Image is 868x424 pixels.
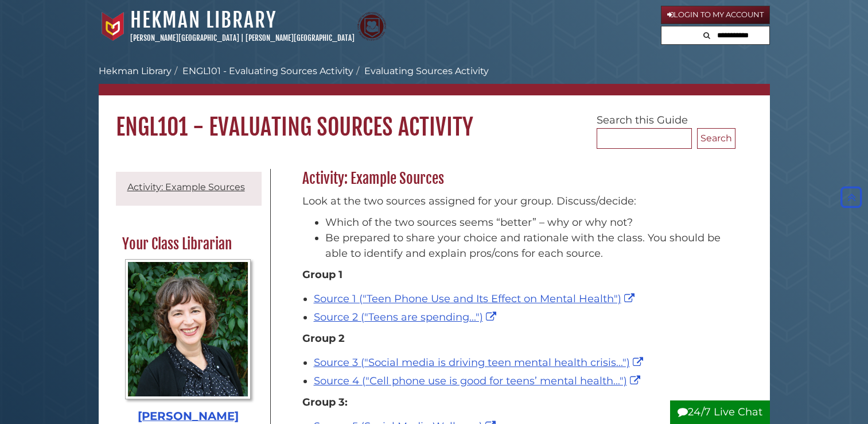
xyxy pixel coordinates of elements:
[130,7,277,33] a: Hekman Library
[99,65,172,76] a: Hekman Library
[670,400,770,424] button: 24/7 Live Chat
[703,32,710,39] i: Search
[302,194,730,209] p: Look at the two sources assigned for your group. Discuss/decide:
[838,191,865,204] a: Back to Top
[353,64,489,78] li: Evaluating Sources Activity
[314,356,646,369] a: Source 3 ("Social media is driving teen mental health crisis...")
[661,6,770,24] a: Login to My Account
[127,182,245,192] a: Activity: Example Sources
[314,292,637,305] a: Source 1 ("Teen Phone Use and Its Effect on Mental Health")
[116,235,260,253] h2: Your Class Librarian
[325,230,730,261] li: Be prepared to share your choice and rationale with the class. You should be able to identify and...
[314,375,643,387] a: Source 4 ("Cell phone use is good for teens’ mental health...")
[302,268,342,281] strong: Group 1
[241,33,244,43] span: |
[302,396,348,408] strong: Group 3:
[99,64,770,95] nav: breadcrumb
[297,169,735,188] h2: Activity: Example Sources
[99,12,127,41] img: Calvin University
[700,26,714,42] button: Search
[99,95,770,141] h1: ENGL101 - Evaluating Sources Activity
[357,12,386,41] img: Calvin Theological Seminary
[182,65,353,76] a: ENGL101 - Evaluating Sources Activity
[246,33,355,43] a: [PERSON_NAME][GEOGRAPHIC_DATA]
[130,33,239,43] a: [PERSON_NAME][GEOGRAPHIC_DATA]
[302,332,345,345] strong: Group 2
[314,311,499,323] a: Source 2 ("Teens are spending...")
[325,215,730,230] li: Which of the two sources seems “better” – why or why not?
[125,259,251,399] img: Profile Photo
[697,128,735,149] button: Search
